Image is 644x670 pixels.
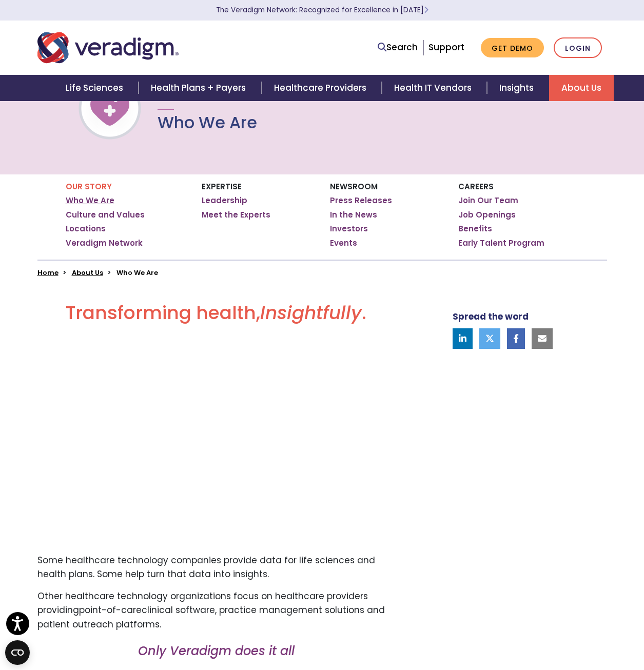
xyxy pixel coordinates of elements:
em: Insightfully [260,300,362,326]
span: point-of-care [79,604,142,616]
a: Insights [487,75,549,101]
a: Get Demo [481,38,544,58]
a: Investors [330,224,368,234]
a: Join Our Team [458,195,518,206]
p: Some healthcare technology companies provide data for life sciences and health plans. Some help t... [37,554,395,581]
a: Health IT Vendors [382,75,487,101]
a: Healthcare Providers [262,75,382,101]
a: Leadership [202,195,247,206]
em: Only Veradigm does it all [138,642,295,659]
a: Home [37,268,58,278]
p: Other healthcare technology organizations focus on healthcare providers providing clinical softwa... [37,589,395,632]
a: Health Plans + Payers [139,75,261,101]
h1: Who We Are [158,113,257,132]
a: Veradigm Network [66,238,143,248]
a: Events [330,238,357,248]
a: Login [554,37,602,58]
a: Life Sciences [53,75,139,101]
a: Early Talent Program [458,238,544,248]
iframe: Veradigm Network [37,340,395,541]
a: About Us [72,268,103,278]
iframe: Drift Chat Widget [447,596,632,658]
strong: Spread the word [453,310,529,323]
button: Open CMP widget [5,640,30,665]
a: About Us [549,75,614,101]
span: Learn More [424,5,428,15]
img: Veradigm logo [37,31,179,65]
a: Press Releases [330,195,392,206]
a: Locations [66,224,106,234]
a: The Veradigm Network: Recognized for Excellence in [DATE]Learn More [216,5,428,15]
a: In the News [330,210,377,220]
a: Benefits [458,224,492,234]
a: Job Openings [458,210,516,220]
a: Who We Are [66,195,114,206]
a: Support [428,41,464,53]
a: Culture and Values [66,210,145,220]
a: Search [378,41,418,54]
a: Meet the Experts [202,210,270,220]
h2: Transforming health, . [37,302,395,332]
